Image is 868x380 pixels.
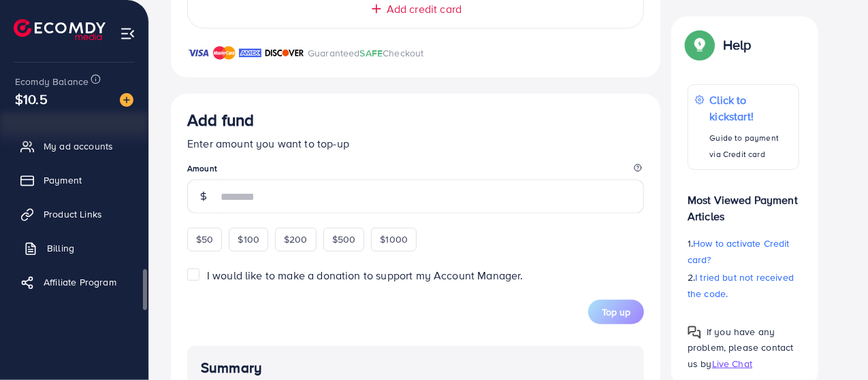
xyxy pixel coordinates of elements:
[387,1,462,17] span: Add credit card
[332,232,356,246] span: $500
[360,46,383,60] span: SAFE
[810,319,858,370] iframe: Chat
[207,268,524,283] span: I would like to make a donation to support my Account Manager.
[44,139,113,153] span: My ad accounts
[688,237,790,266] span: How to activate Credit card?
[15,75,89,88] span: Ecomdy Balance
[44,275,116,289] span: Affiliate Program
[688,325,794,370] span: If you have any problem, please contact us by
[239,45,261,61] img: brand
[380,232,408,246] span: $1000
[47,241,74,255] span: Billing
[213,45,236,61] img: brand
[120,93,133,107] img: image
[14,19,106,40] img: logo
[284,232,308,246] span: $200
[688,33,712,57] img: Popup guide
[688,181,799,224] p: Most Viewed Payment Articles
[688,326,701,339] img: Popup guide
[10,167,138,194] a: Payment
[688,271,794,300] span: I tried but not received the code.
[10,269,138,296] a: Affiliate Program
[723,37,752,53] p: Help
[120,26,135,41] img: menu
[602,305,630,319] span: Top up
[10,201,138,228] a: Product Links
[688,235,799,268] p: 1.
[10,133,138,160] a: My ad accounts
[201,360,630,377] h4: Summary
[10,235,138,262] a: Billing
[688,269,799,302] p: 2.
[710,130,792,162] p: Guide to payment via Credit card
[588,300,644,324] button: Top up
[196,232,213,246] span: $50
[187,110,254,130] h3: Add fund
[710,92,792,124] p: Click to kickstart!
[15,89,48,109] span: $10.5
[308,45,424,61] p: Guaranteed Checkout
[44,173,82,187] span: Payment
[187,162,644,179] legend: Amount
[712,356,752,370] span: Live Chat
[44,207,102,221] span: Product Links
[265,45,304,61] img: brand
[187,135,644,152] p: Enter amount you want to top-up
[187,45,210,61] img: brand
[238,232,259,246] span: $100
